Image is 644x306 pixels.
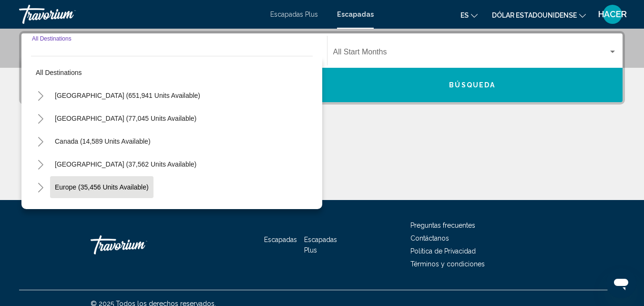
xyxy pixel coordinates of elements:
a: Travorium [19,5,261,24]
a: Términos y condiciones [410,260,485,268]
button: Cambiar idioma [460,8,478,22]
button: Toggle Caribbean & Atlantic Islands (37,562 units available) [31,155,50,174]
font: es [460,11,469,19]
button: Menú de usuario [600,4,625,24]
button: Australia (3,034 units available) [50,199,154,221]
button: Toggle Europe (35,456 units available) [31,178,50,197]
span: All destinations [36,69,82,76]
a: Escapadas [337,11,374,18]
span: [GEOGRAPHIC_DATA] (37,562 units available) [55,160,196,168]
button: Toggle Australia (3,034 units available) [31,200,50,220]
a: Escapadas Plus [304,236,337,254]
button: [GEOGRAPHIC_DATA] (651,941 units available) [50,84,205,106]
button: All destinations [31,62,313,84]
span: Europe (35,456 units available) [55,183,149,191]
font: HACER [598,9,627,19]
button: [GEOGRAPHIC_DATA] (37,562 units available) [50,153,201,175]
button: Canada (14,589 units available) [50,130,155,152]
font: Dólar estadounidense [492,11,577,19]
a: Política de Privacidad [410,247,476,255]
iframe: Botón para iniciar la ventana de mensajería [606,268,636,298]
a: Contáctanos [410,234,449,242]
button: Toggle Canada (14,589 units available) [31,132,50,151]
span: Búsqueda [449,82,495,89]
a: Travorium [91,231,186,259]
a: Preguntas frecuentes [410,222,475,229]
button: Cambiar moneda [492,8,586,22]
a: Escapadas [264,236,297,243]
button: Búsqueda [322,68,623,102]
button: [GEOGRAPHIC_DATA] (77,045 units available) [50,107,201,129]
span: [GEOGRAPHIC_DATA] (77,045 units available) [55,115,196,122]
span: Canada (14,589 units available) [55,137,151,145]
a: Escapadas Plus [270,11,318,18]
span: [GEOGRAPHIC_DATA] (651,941 units available) [55,92,200,99]
button: Toggle Mexico (77,045 units available) [31,109,50,128]
button: Toggle United States (651,941 units available) [31,86,50,105]
button: Europe (35,456 units available) [50,176,153,198]
div: Search widget [21,33,623,102]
